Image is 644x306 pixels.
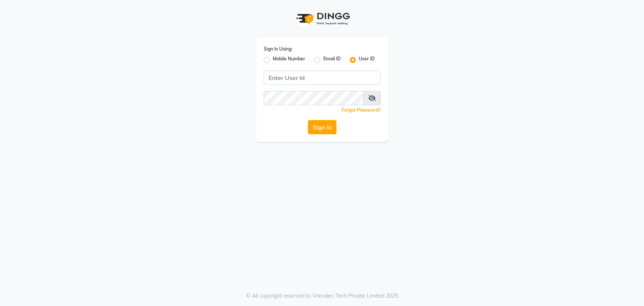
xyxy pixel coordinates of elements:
label: Mobile Number [273,55,305,65]
input: Username [264,71,381,85]
label: Email ID [323,55,341,65]
button: Sign In [308,120,337,134]
a: Forgot Password? [341,107,381,113]
label: User ID [359,55,375,65]
img: logo1.svg [292,8,352,30]
label: Sign In Using: [264,46,292,52]
input: Username [264,91,364,105]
